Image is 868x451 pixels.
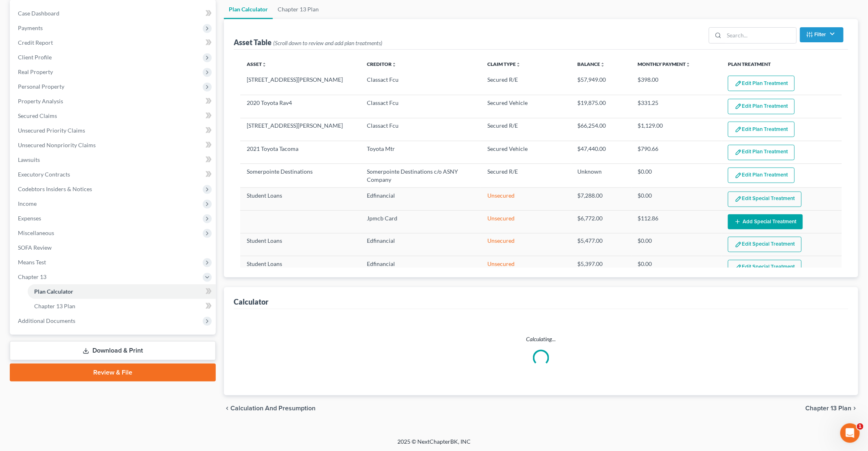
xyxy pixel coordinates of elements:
[18,39,53,46] span: Credit Report
[224,405,230,412] i: chevron_left
[631,164,722,187] td: $0.00
[631,211,722,233] td: $112.86
[571,118,631,141] td: $66,254.00
[18,156,40,163] span: Lawsuits
[240,335,842,343] p: Calculating...
[262,62,267,67] i: unfold_more
[34,288,73,295] span: Plan Calculator
[361,256,481,279] td: Edfinancial
[234,297,268,307] div: Calculator
[34,303,75,309] span: Chapter 13 Plan
[728,76,795,91] button: Edit Plan Treatment
[571,164,631,187] td: Unknown
[18,273,46,280] span: Chapter 13
[481,164,571,187] td: Secured R/E
[601,62,605,67] i: unfold_more
[11,240,216,255] a: SOFA Review
[11,109,216,123] a: Secured Claims
[11,123,216,138] a: Unsecured Priority Claims
[631,256,722,279] td: $0.00
[735,172,742,179] img: edit-pencil-c1479a1de80d8dea1e2430c2f745a3c6a07e9d7aa2eeffe225670001d78357a8.svg
[28,299,216,314] a: Chapter 13 Plan
[18,317,75,324] span: Additional Documents
[516,62,521,67] i: unfold_more
[18,142,96,148] span: Unsecured Nonpriority Claims
[728,237,802,252] button: Edit Special Treatment
[631,187,722,210] td: $0.00
[728,214,803,229] button: Add Special Treatment
[631,233,722,256] td: $0.00
[240,187,361,210] td: Student Loans
[735,241,742,248] img: edit-pencil-c1479a1de80d8dea1e2430c2f745a3c6a07e9d7aa2eeffe225670001d78357a8.svg
[367,61,397,67] a: Creditorunfold_more
[728,99,795,114] button: Edit Plan Treatment
[11,6,216,21] a: Case Dashboard
[631,95,722,118] td: $331.25
[571,141,631,164] td: $47,440.00
[728,145,795,160] button: Edit Plan Treatment
[857,423,864,430] span: 1
[571,211,631,233] td: $6,772.00
[18,215,41,222] span: Expenses
[18,112,57,119] span: Secured Claims
[18,54,52,61] span: Client Profile
[224,405,316,412] button: chevron_left Calculation and Presumption
[806,405,858,412] button: Chapter 13 Plan chevron_right
[571,72,631,95] td: $57,949.00
[18,98,63,105] span: Property Analysis
[361,211,481,233] td: Jpmcb Card
[18,83,64,90] span: Personal Property
[11,167,216,182] a: Executory Contracts
[240,233,361,256] td: Student Loans
[724,28,796,43] input: Search...
[11,153,216,167] a: Lawsuits
[728,122,795,137] button: Edit Plan Treatment
[728,192,802,207] button: Edit Special Treatment
[735,196,742,203] img: edit-pencil-c1479a1de80d8dea1e2430c2f745a3c6a07e9d7aa2eeffe225670001d78357a8.svg
[840,423,860,443] iframe: Intercom live chat
[11,138,216,153] a: Unsecured Nonpriority Claims
[631,141,722,164] td: $790.66
[481,95,571,118] td: Secured Vehicle
[18,68,53,75] span: Real Property
[240,72,361,95] td: [STREET_ADDRESS][PERSON_NAME]
[571,256,631,279] td: $5,397.00
[361,141,481,164] td: Toyota Mtr
[361,72,481,95] td: Classact Fcu
[481,211,571,233] td: Unsecured
[481,233,571,256] td: Unsecured
[247,61,267,67] a: Assetunfold_more
[631,118,722,141] td: $1,129.00
[800,27,844,42] button: Filter
[18,229,54,236] span: Miscellaneous
[735,80,742,87] img: edit-pencil-c1479a1de80d8dea1e2430c2f745a3c6a07e9d7aa2eeffe225670001d78357a8.svg
[361,95,481,118] td: Classact Fcu
[18,185,92,192] span: Codebtors Insiders & Notices
[11,35,216,50] a: Credit Report
[638,61,691,67] a: Monthly Paymentunfold_more
[578,61,605,67] a: Balanceunfold_more
[18,200,37,207] span: Income
[361,164,481,187] td: Somerpointe Destinations c/o ASNY Company
[11,94,216,109] a: Property Analysis
[631,72,722,95] td: $398.00
[735,103,742,110] img: edit-pencil-c1479a1de80d8dea1e2430c2f745a3c6a07e9d7aa2eeffe225670001d78357a8.svg
[571,187,631,210] td: $7,288.00
[18,171,70,178] span: Executory Contracts
[361,187,481,210] td: Edfinancial
[18,127,85,134] span: Unsecured Priority Claims
[735,264,742,271] img: edit-pencil-c1479a1de80d8dea1e2430c2f745a3c6a07e9d7aa2eeffe225670001d78357a8.svg
[735,126,742,133] img: edit-pencil-c1479a1de80d8dea1e2430c2f745a3c6a07e9d7aa2eeffe225670001d78357a8.svg
[721,56,842,72] th: Plan Treatment
[571,95,631,118] td: $19,875.00
[361,233,481,256] td: Edfinancial
[686,62,691,67] i: unfold_more
[234,37,382,47] div: Asset Table
[728,260,802,275] button: Edit Special Treatment
[18,244,52,251] span: SOFA Review
[240,164,361,187] td: Somerpointe Destinations
[728,168,795,183] button: Edit Plan Treatment
[28,284,216,299] a: Plan Calculator
[273,39,382,46] span: (Scroll down to review and add plan treatments)
[18,259,46,266] span: Means Test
